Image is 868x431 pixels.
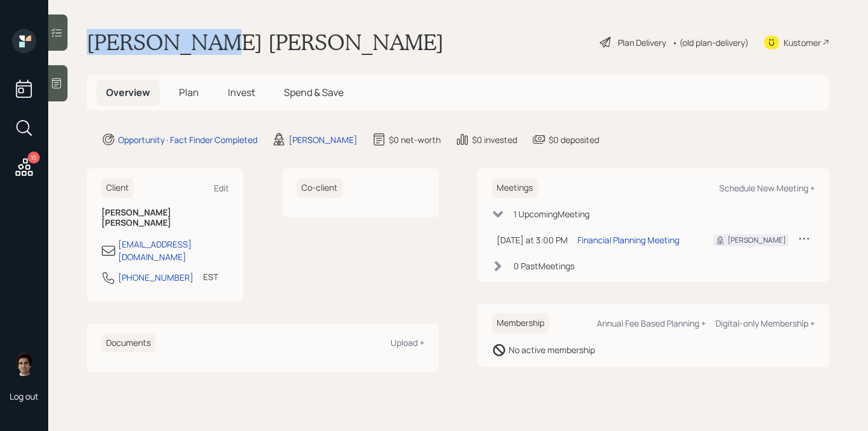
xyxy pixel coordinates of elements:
div: Digital-only Membership + [715,318,815,329]
div: $0 invested [472,133,517,146]
div: Kustomer [784,36,821,49]
h1: [PERSON_NAME] [PERSON_NAME] [87,29,444,56]
div: 1 Upcoming Meeting [514,208,590,220]
span: Spend & Save [284,86,344,99]
div: Plan Delivery [618,36,666,49]
div: [EMAIL_ADDRESS][DOMAIN_NAME] [118,238,229,263]
div: [PERSON_NAME] [289,133,357,146]
div: $0 deposited [549,133,599,146]
div: Opportunity · Fact Finder Completed [118,133,257,146]
div: • (old plan-delivery) [672,36,749,49]
h6: Documents [101,333,156,353]
span: Invest [228,86,255,99]
div: [DATE] at 3:00 PM [497,234,568,246]
h6: Meetings [492,178,538,198]
div: 15 [28,152,40,164]
img: harrison-schaefer-headshot-2.png [12,352,36,376]
div: EST [203,270,218,283]
div: Financial Planning Meeting [577,234,679,246]
div: Schedule New Meeting + [719,182,815,194]
div: $0 net-worth [389,133,441,146]
div: Upload + [391,337,424,348]
div: Log out [10,391,39,402]
h6: Co-client [297,178,342,198]
div: 0 Past Meeting s [514,260,574,272]
div: [PERSON_NAME] [728,235,786,246]
div: [PHONE_NUMBER] [118,271,193,284]
h6: Membership [492,313,549,333]
div: Annual Fee Based Planning + [597,318,706,329]
span: Overview [106,86,150,99]
span: Plan [179,86,199,99]
h6: [PERSON_NAME] [PERSON_NAME] [101,208,229,228]
div: No active membership [509,343,595,356]
h6: Client [101,178,134,198]
div: Edit [214,182,229,194]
